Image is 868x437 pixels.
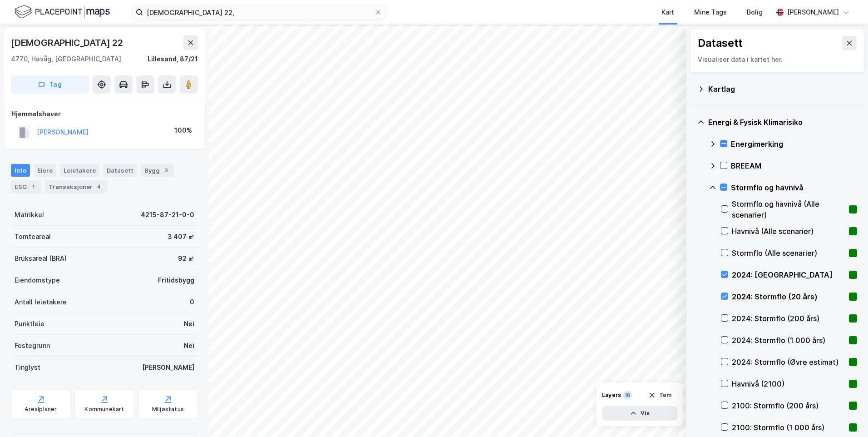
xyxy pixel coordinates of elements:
div: Bolig [747,7,763,18]
div: 4 [94,182,104,191]
div: 2100: Stormflo (200 års) [732,400,845,411]
div: Nei [184,318,194,329]
div: 2024: Stormflo (Øvre estimat) [732,357,845,367]
div: Havnivå (2100) [732,378,845,389]
div: Stormflo og havnivå (Alle scenarier) [732,199,845,220]
div: Eiere [34,164,56,177]
div: 4770, Høvåg, [GEOGRAPHIC_DATA] [11,54,121,65]
div: [PERSON_NAME] [142,362,194,373]
div: Energimerking [731,139,857,149]
div: Lillesand, 87/21 [148,54,198,65]
div: Fritidsbygg [158,275,194,286]
div: Datasett [698,36,743,50]
div: Hjemmelshaver [11,109,197,119]
div: Transaksjoner [45,180,107,193]
div: Info [11,164,30,177]
div: Bygg [141,164,174,177]
div: 18 [623,391,632,400]
div: 2024: Stormflo (200 års) [732,313,845,324]
img: logo.f888ab2527a4732fd821a326f86c7f29.svg [15,4,110,20]
button: Tag [11,75,89,94]
iframe: Chat Widget [823,393,868,437]
div: Stormflo (Alle scenarier) [732,248,845,258]
div: Kart [661,7,674,18]
div: BREEAM [731,160,857,171]
div: [DEMOGRAPHIC_DATA] 22 [11,35,125,50]
input: Søk på adresse, matrikkel, gårdeiere, leietakere eller personer [143,5,375,19]
div: 2100: Stormflo (1 000 års) [732,422,845,433]
div: Antall leietakere [15,297,67,308]
div: 2024: Stormflo (1 000 års) [732,335,845,346]
div: Arealplaner [25,406,57,413]
button: Tøm [642,388,677,402]
div: 3 [162,166,171,175]
div: 2024: [GEOGRAPHIC_DATA] [732,269,845,280]
button: Vis [602,406,677,421]
div: 3 407 ㎡ [168,231,194,242]
div: Matrikkel [15,209,44,220]
div: 1 [29,182,38,191]
div: Bruksareal (BRA) [15,253,67,264]
div: Kommunekart [84,406,124,413]
div: 4215-87-21-0-0 [141,209,194,220]
div: Tinglyst [15,362,40,373]
div: 92 ㎡ [178,253,194,264]
div: Kartlag [708,84,857,94]
div: ESG [11,180,41,193]
div: [PERSON_NAME] [787,7,839,18]
div: Havnivå (Alle scenarier) [732,226,845,237]
div: 100% [174,125,192,136]
div: 2024: Stormflo (20 års) [732,291,845,302]
div: Tomteareal [15,231,51,242]
div: Punktleie [15,318,44,329]
div: Layers [602,392,621,399]
div: 0 [190,297,194,308]
div: Leietakere [60,164,99,177]
div: Eiendomstype [15,275,60,286]
div: Festegrunn [15,340,50,351]
div: Mine Tags [694,7,727,18]
div: Datasett [103,164,137,177]
div: Nei [184,340,194,351]
div: Miljøstatus [152,406,184,413]
div: Stormflo og havnivå [731,182,857,193]
div: Energi & Fysisk Klimarisiko [708,117,857,128]
div: Visualiser data i kartet her. [698,54,857,65]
